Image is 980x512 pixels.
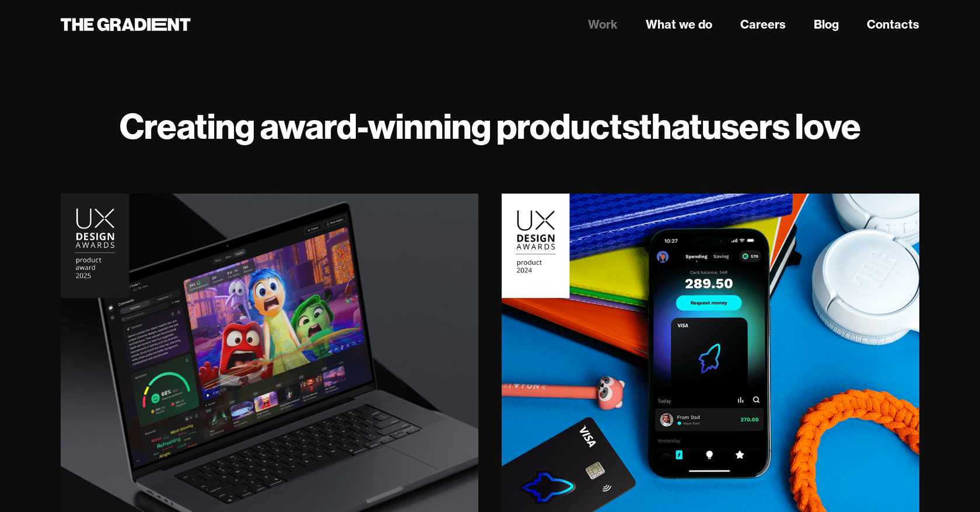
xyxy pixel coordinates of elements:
[740,16,786,33] a: Careers
[61,105,919,147] h1: Creating award-winning products users love
[867,16,919,33] a: Contacts
[646,16,712,33] a: What we do
[639,104,702,148] strong: that
[588,16,618,33] a: Work
[814,16,839,33] a: Blog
